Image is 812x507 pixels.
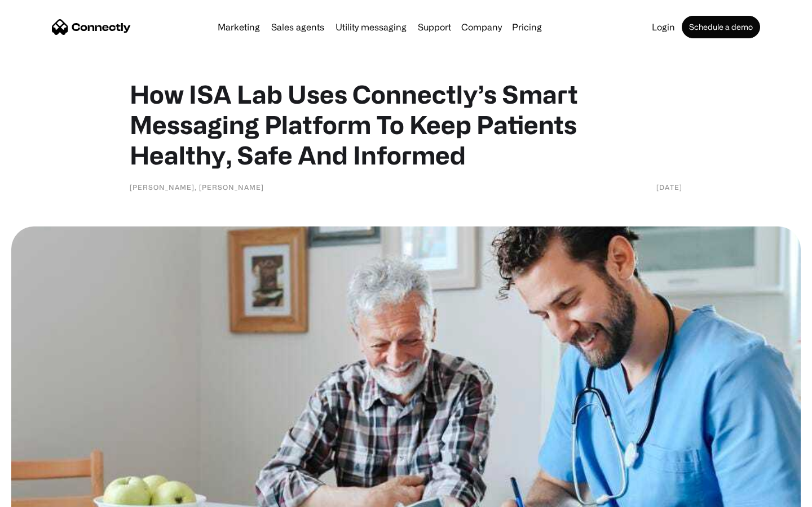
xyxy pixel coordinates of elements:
[11,487,68,503] aside: Language selected: English
[647,23,679,32] a: Login
[331,23,411,32] a: Utility messaging
[507,23,546,32] a: Pricing
[130,181,264,193] div: [PERSON_NAME], [PERSON_NAME]
[130,79,682,170] h1: How ISA Lab Uses Connectly’s Smart Messaging Platform To Keep Patients Healthy, Safe And Informed
[413,23,456,32] a: Support
[267,23,329,32] a: Sales agents
[656,181,682,193] div: [DATE]
[23,487,68,503] ul: Language list
[461,19,502,35] div: Company
[682,16,760,38] a: Schedule a demo
[213,23,264,32] a: Marketing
